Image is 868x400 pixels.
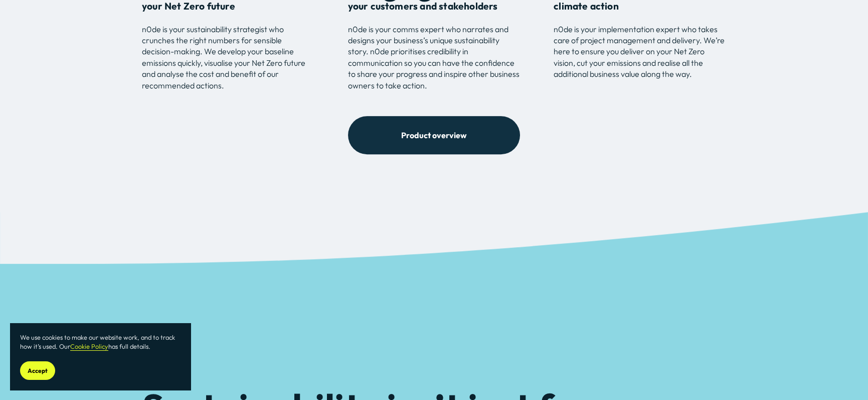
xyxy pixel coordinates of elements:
[10,323,191,390] section: Cookie banner
[28,367,48,374] span: Accept
[348,24,520,91] p: n0de is your comms expert who narrates and designs your business’s unique sustainability story. n...
[70,342,108,350] a: Cookie Policy
[554,24,726,80] p: n0de is your implementation expert who takes care of project management and delivery. We’re here ...
[348,116,520,154] a: Product overview
[818,352,868,400] iframe: Chat Widget
[20,333,181,351] p: We use cookies to make our website work, and to track how it’s used. Our has full details.
[142,24,314,91] p: n0de is your sustainability strategist who crunches the right numbers for sensible decision-makin...
[20,361,55,380] button: Accept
